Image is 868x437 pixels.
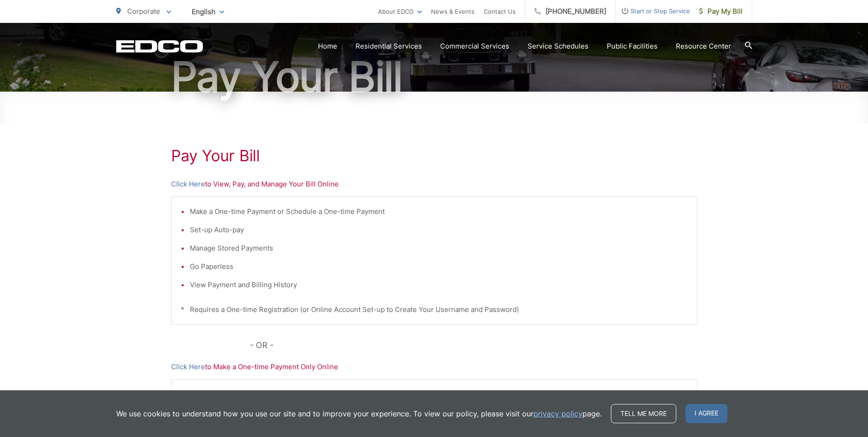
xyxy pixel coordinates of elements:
[676,41,731,52] a: Resource Center
[534,408,582,419] a: privacy policy
[190,279,688,290] li: View Payment and Billing History
[356,41,422,52] a: Residential Services
[611,404,676,423] a: Tell me more
[484,6,516,17] a: Contact Us
[190,243,688,254] li: Manage Stored Payments
[171,361,697,372] p: to Make a One-time Payment Only Online
[171,147,697,165] h1: Pay Your Bill
[431,6,474,17] a: News & Events
[116,408,602,419] p: We use cookies to understand how you use our site and to improve your experience. To view our pol...
[190,224,688,235] li: Set-up Auto-pay
[528,41,588,52] a: Service Schedules
[116,40,203,53] a: EDCD logo. Return to the homepage.
[699,6,743,17] span: Pay My Bill
[190,261,688,272] li: Go Paperless
[440,41,509,52] a: Commercial Services
[171,179,697,190] p: to View, Pay, and Manage Your Bill Online
[318,41,337,52] a: Home
[181,304,688,315] p: * Requires a One-time Registration (or Online Account Set-up to Create Your Username and Password)
[190,389,688,400] li: Make a One-time Payment Only
[607,41,658,52] a: Public Facilities
[685,404,728,423] span: I agree
[127,7,160,16] span: Corporate
[250,339,697,352] p: - OR -
[171,361,205,372] a: Click Here
[190,206,688,217] li: Make a One-time Payment or Schedule a One-time Payment
[116,54,752,100] h1: Pay Your Bill
[171,179,205,190] a: Click Here
[185,4,231,20] span: English
[378,6,422,17] a: About EDCO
